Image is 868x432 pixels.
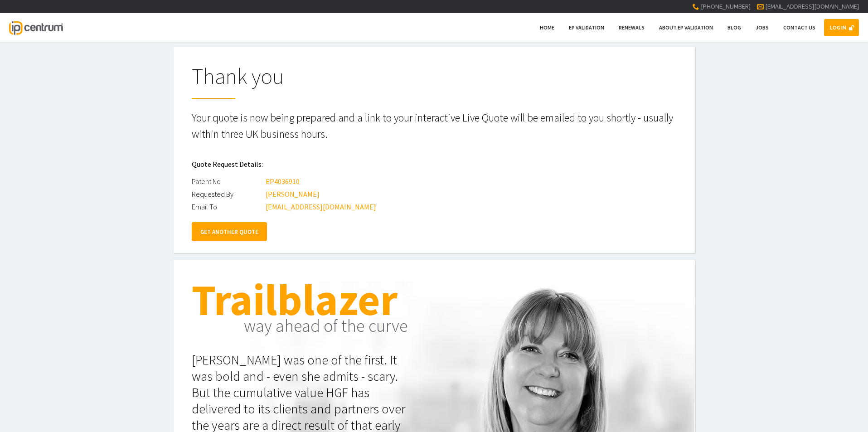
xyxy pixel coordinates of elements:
[756,24,769,31] span: Jobs
[777,19,821,36] a: Contact Us
[192,200,264,213] div: Email To
[824,19,859,36] a: LOG IN
[701,2,751,10] span: [PHONE_NUMBER]
[192,110,677,142] p: Your quote is now being prepared and a link to your interactive Live Quote will be emailed to you...
[750,19,775,36] a: Jobs
[619,24,645,31] span: Renewals
[192,153,677,175] h2: Quote Request Details:
[722,19,747,36] a: Blog
[192,222,267,241] a: GET ANOTHER QUOTE
[659,24,713,31] span: About EP Validation
[783,24,815,31] span: Contact Us
[653,19,719,36] a: About EP Validation
[192,188,264,200] div: Requested By
[266,188,320,200] div: [PERSON_NAME]
[266,200,376,213] div: [EMAIL_ADDRESS][DOMAIN_NAME]
[569,24,604,31] span: EP Validation
[563,19,610,36] a: EP Validation
[727,24,741,31] span: Blog
[192,175,264,188] div: Patent No
[540,24,554,31] span: Home
[765,2,859,10] a: [EMAIL_ADDRESS][DOMAIN_NAME]
[266,175,300,188] div: EP4036910
[192,65,677,99] h1: Thank you
[534,19,560,36] a: Home
[9,13,63,42] a: IP Centrum
[613,19,650,36] a: Renewals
